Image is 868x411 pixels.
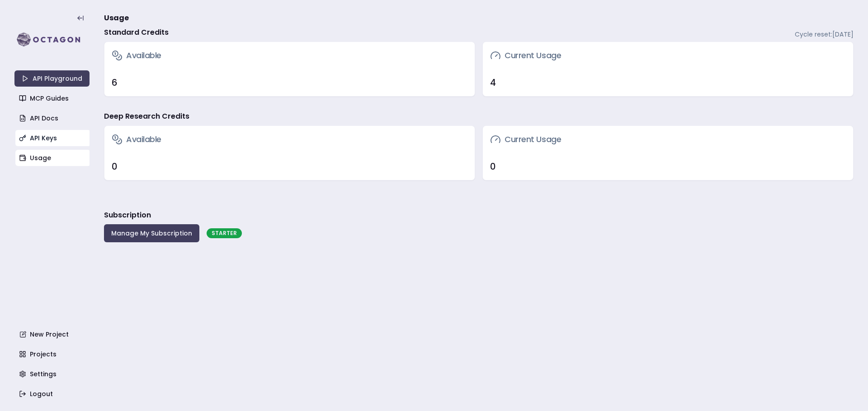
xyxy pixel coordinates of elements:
div: STARTER [207,228,242,238]
a: MCP Guides [15,90,90,106]
h3: Current Usage [490,133,561,146]
a: New Project [15,326,90,342]
a: API Playground [14,70,90,87]
span: Cycle reset: [DATE] [795,30,854,39]
a: Settings [15,366,90,382]
div: 4 [490,76,846,89]
h3: Available [112,49,161,62]
a: Logout [15,386,90,402]
div: 0 [490,160,846,173]
h3: Current Usage [490,49,561,62]
a: Projects [15,346,90,362]
a: Usage [15,150,90,166]
h3: Available [112,133,161,146]
h4: Standard Credits [104,27,169,38]
h3: Subscription [104,210,151,221]
a: API Docs [15,110,90,126]
a: API Keys [15,130,90,146]
img: logo-rect-yK7x_WSZ.svg [14,31,90,49]
span: Usage [104,13,129,23]
h4: Deep Research Credits [104,111,189,122]
button: Manage My Subscription [104,224,199,242]
div: 0 [112,160,467,173]
div: 6 [112,76,467,89]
